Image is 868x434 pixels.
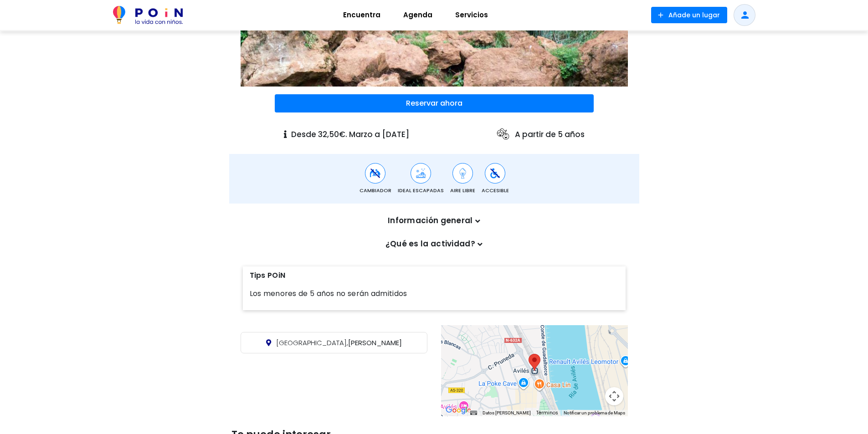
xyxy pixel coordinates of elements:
span: Aire Libre [450,187,475,194]
span: [PERSON_NAME] [276,338,402,347]
button: Datos del mapa [483,410,531,416]
span: Servicios [451,8,492,22]
span: Agenda [399,8,437,22]
span: Encuentra [339,8,385,22]
button: Añade un lugar [651,7,727,23]
p: Información general [245,215,623,227]
p: Tips POiN [250,270,619,281]
img: Ideal escapadas [415,168,426,179]
img: Accesible [489,168,501,179]
p: A partir de 5 años [496,127,585,142]
p: Los menores de 5 años no serán admitidos [250,288,619,299]
p: Desde 32,50€. Marzo a [DATE] [284,129,409,141]
span: [GEOGRAPHIC_DATA], [276,338,348,347]
img: Cambiador [370,168,381,179]
img: POiN [113,6,183,24]
button: Reservar ahora [275,94,594,112]
button: Combinaciones de teclas [470,410,477,416]
a: Abre esta zona en Google Maps (se abre en una nueva ventana) [443,404,473,416]
span: Accesible [482,187,509,194]
button: Controles de visualización del mapa [605,387,623,405]
img: ages icon [496,127,510,142]
a: Términos [536,409,558,416]
a: Encuentra [332,4,392,26]
p: ¿Qué es la actividad? [245,238,623,250]
a: Servicios [444,4,499,26]
span: Ideal escapadas [398,187,444,194]
img: Google [443,404,473,416]
a: Agenda [392,4,444,26]
img: Aire Libre [457,168,468,179]
span: Cambiador [360,187,391,194]
a: Notificar un problema de Maps [564,410,625,415]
